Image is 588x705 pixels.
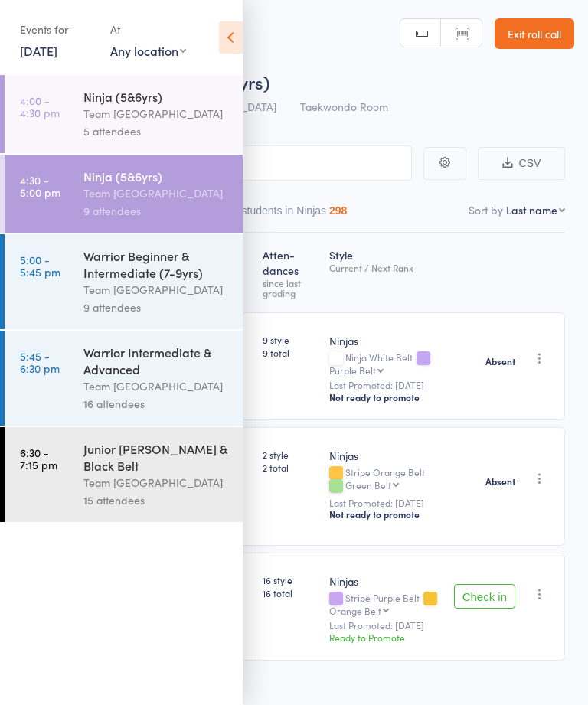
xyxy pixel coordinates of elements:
div: Last name [506,202,557,217]
a: Exit roll call [495,18,574,49]
time: 5:00 - 5:45 pm [20,253,60,278]
a: 5:00 -5:45 pmWarrior Beginner & Intermediate (7-9yrs)Team [GEOGRAPHIC_DATA]9 attendees [5,234,243,329]
span: 9 total [263,346,317,359]
div: Purple Belt [329,365,376,375]
button: CSV [478,147,565,180]
div: Orange Belt [329,605,381,615]
a: 6:30 -7:15 pmJunior [PERSON_NAME] & Black BeltTeam [GEOGRAPHIC_DATA]15 attendees [5,427,243,522]
time: 4:30 - 5:00 pm [20,174,60,198]
div: 298 [329,204,347,217]
div: Junior [PERSON_NAME] & Black Belt [83,440,230,474]
div: Ninjas [329,333,442,348]
div: Warrior Beginner & Intermediate (7-9yrs) [83,247,230,281]
div: Team [GEOGRAPHIC_DATA] [83,184,230,202]
label: Sort by [469,202,503,217]
div: Team [GEOGRAPHIC_DATA] [83,377,230,395]
a: 4:30 -5:00 pmNinja (5&6yrs)Team [GEOGRAPHIC_DATA]9 attendees [5,155,243,233]
div: Atten­dances [256,240,323,305]
div: At [110,17,186,42]
a: 5:45 -6:30 pmWarrior Intermediate & AdvancedTeam [GEOGRAPHIC_DATA]16 attendees [5,331,243,426]
div: since last grading [263,278,317,298]
div: Ninja (5&6yrs) [83,168,230,184]
div: Ninja White Belt [329,352,442,375]
div: 15 attendees [83,491,230,509]
a: [DATE] [20,42,57,59]
div: 9 attendees [83,202,230,220]
small: Last Promoted: [DATE] [329,380,442,390]
time: 6:30 - 7:15 pm [20,446,57,471]
a: 4:00 -4:30 pmNinja (5&6yrs)Team [GEOGRAPHIC_DATA]5 attendees [5,75,243,153]
div: Team [GEOGRAPHIC_DATA] [83,105,230,122]
div: Current / Next Rank [329,263,442,273]
div: 5 attendees [83,122,230,140]
span: 16 total [263,586,317,599]
div: Ninjas [329,573,442,589]
div: Warrior Intermediate & Advanced [83,344,230,377]
span: 16 style [263,573,317,586]
span: Taekwondo Room [300,99,388,114]
div: Any location [110,42,186,59]
span: 2 style [263,448,317,461]
time: 4:00 - 4:30 pm [20,94,60,119]
small: Last Promoted: [DATE] [329,498,442,508]
div: Stripe Purple Belt [329,592,442,615]
button: Check in [454,584,515,609]
div: Ninja (5&6yrs) [83,88,230,105]
small: Last Promoted: [DATE] [329,620,442,631]
div: 16 attendees [83,395,230,413]
div: Ready to Promote [329,631,442,644]
time: 5:45 - 6:30 pm [20,350,60,374]
div: Team [GEOGRAPHIC_DATA] [83,474,230,491]
button: Other students in Ninjas298 [212,197,348,232]
div: 9 attendees [83,299,230,316]
div: Events for [20,17,95,42]
strong: Absent [485,355,515,367]
div: Stripe Orange Belt [329,467,442,493]
div: Not ready to promote [329,391,442,403]
div: Style [323,240,448,305]
span: 2 total [263,461,317,474]
div: Green Belt [345,480,391,490]
div: Ninjas [329,448,442,463]
span: 9 style [263,333,317,346]
div: Team [GEOGRAPHIC_DATA] [83,281,230,299]
strong: Absent [485,475,515,488]
div: Not ready to promote [329,508,442,521]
